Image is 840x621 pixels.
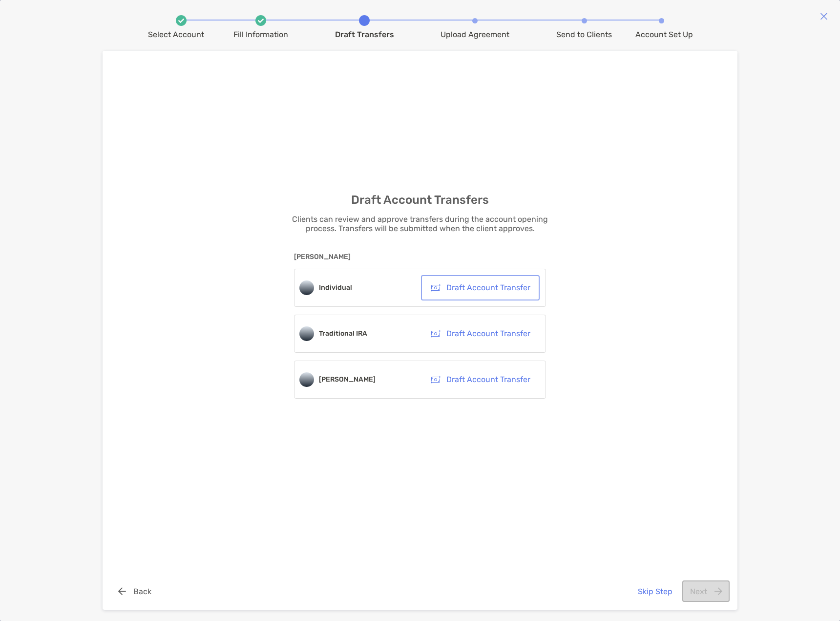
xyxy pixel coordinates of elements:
[299,372,314,387] img: companyLogo
[277,214,563,233] p: Clients can review and approve transfers during the account opening process. Transfers will be su...
[110,580,159,602] button: Back
[118,587,126,595] img: button icon
[423,277,538,299] button: Draft Account Transfer
[423,369,538,390] button: Draft Account Transfer
[299,280,314,295] img: companyLogo
[299,326,314,341] img: companyLogo
[820,12,828,20] img: close modal
[319,375,376,384] strong: [PERSON_NAME]
[319,283,352,292] strong: Individual
[441,30,509,39] div: Upload Agreement
[258,19,264,23] img: white check
[556,30,612,39] div: Send to Clients
[319,329,367,338] strong: Traditional IRA
[351,193,489,207] h3: Draft Account Transfers
[423,323,538,344] button: Draft Account Transfer
[178,19,184,23] img: white check
[335,30,394,39] div: Draft Transfers
[635,30,693,39] div: Account Set Up
[148,30,204,39] div: Select Account
[233,30,288,39] div: Fill Information
[294,253,546,261] span: [PERSON_NAME]
[630,580,680,602] button: Skip Step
